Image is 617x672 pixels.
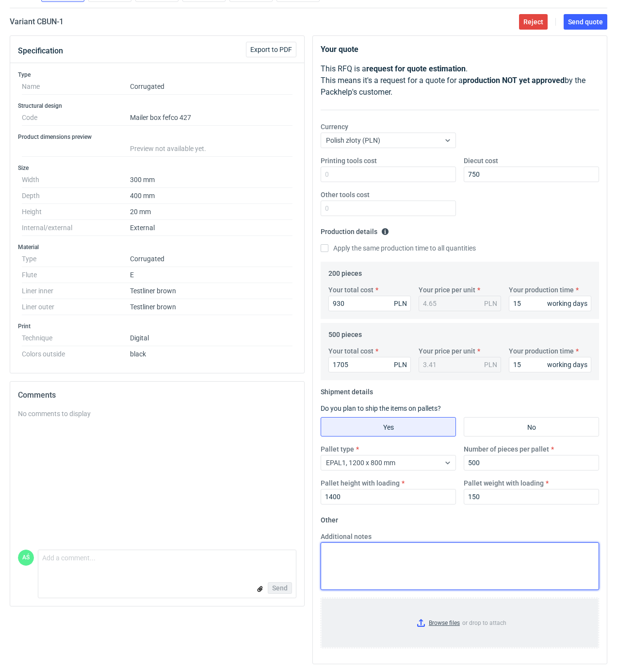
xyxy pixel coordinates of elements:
dt: Width [22,172,130,188]
dt: Colors outside [22,346,130,358]
legend: Production details [321,224,389,235]
legend: 200 pieces [328,266,362,277]
label: Yes [321,417,456,437]
label: Your total cost [328,346,373,356]
input: 0 [464,167,599,182]
dt: Flute [22,267,130,283]
legend: Shipment details [321,384,373,396]
label: Do you plan to ship the items on pallets? [321,404,441,412]
h3: Product dimensions preview [18,133,296,141]
div: working days [547,299,587,308]
dd: Mailer box fefco 427 [130,110,292,126]
input: 0 [321,167,456,182]
label: Pallet weight with loading [464,478,544,488]
strong: Your quote [321,45,358,54]
h3: Material [18,243,296,251]
div: No comments to display [18,409,296,419]
dt: Code [22,110,130,126]
span: Export to PDF [250,46,292,53]
dd: Corrugated [130,79,292,95]
label: Currency [321,122,348,132]
input: 0 [321,489,456,504]
dd: 300 mm [130,172,292,188]
h2: Variant CBUN - 1 [10,16,64,28]
span: Preview not available yet. [130,145,206,152]
dt: Height [22,204,130,220]
input: 0 [464,489,599,504]
label: Diecut cost [464,156,498,166]
label: No [464,417,599,437]
span: EPAL1, 1200 x 800 mm [326,459,395,467]
label: Apply the same production time to all quantities [321,243,476,253]
label: Number of pieces per pallet [464,444,549,454]
dd: 400 mm [130,188,292,204]
dd: black [130,346,292,358]
button: Send quote [564,14,607,30]
h2: Comments [18,389,296,401]
button: Reject [519,14,548,30]
h3: Print [18,322,296,330]
dd: 20 mm [130,204,292,220]
input: 0 [509,296,591,311]
div: PLN [394,299,407,308]
dt: Name [22,79,130,95]
dt: Liner outer [22,299,130,315]
dd: Corrugated [130,251,292,267]
span: Send [272,585,288,591]
span: Polish złoty (PLN) [326,136,380,144]
span: Reject [523,18,543,25]
label: Your price per unit [419,285,475,295]
button: Specification [18,39,63,63]
label: Your production time [509,346,574,356]
dt: Depth [22,188,130,204]
label: or drop to attach [321,598,599,648]
label: Other tools cost [321,190,370,200]
legend: Other [321,512,338,524]
span: Send quote [568,18,603,25]
div: working days [547,360,587,370]
strong: request for quote estimation [366,64,466,73]
label: Printing tools cost [321,156,377,166]
label: Your price per unit [419,346,475,356]
label: Additional notes [321,532,372,541]
dt: Liner inner [22,283,130,299]
strong: production NOT yet approved [463,76,565,85]
h3: Size [18,164,296,172]
h3: Type [18,71,296,79]
input: 0 [328,296,411,311]
input: 0 [509,357,591,372]
div: PLN [394,360,407,370]
figcaption: AŚ [18,550,34,566]
input: 0 [328,357,411,372]
label: Pallet type [321,444,354,454]
dd: Testliner brown [130,299,292,315]
div: PLN [484,360,497,370]
h3: Structural design [18,102,296,110]
dt: Internal/external [22,220,130,236]
label: Your production time [509,285,574,295]
dd: Digital [130,330,292,346]
label: Pallet height with loading [321,478,400,488]
input: 0 [321,201,456,216]
dt: Technique [22,330,130,346]
dd: E [130,267,292,283]
button: Send [268,582,292,594]
legend: 500 pieces [328,327,362,338]
label: Your total cost [328,285,373,295]
p: This RFQ is a . This means it's a request for a quote for a by the Packhelp's customer. [321,63,599,98]
input: 0 [464,455,599,470]
dt: Type [22,251,130,267]
dd: Testliner brown [130,283,292,299]
button: Export to PDF [246,42,296,57]
div: Adrian Świerżewski [18,550,34,566]
dd: External [130,220,292,236]
div: PLN [484,299,497,308]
